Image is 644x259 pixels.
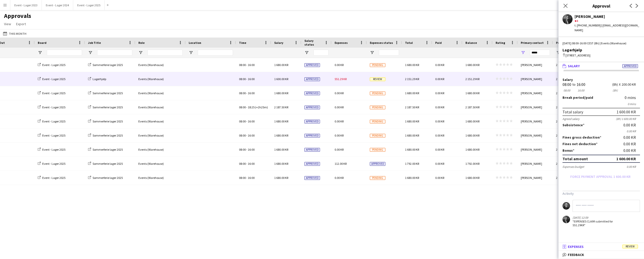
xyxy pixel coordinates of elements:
label: Subsistence [562,123,584,127]
a: Event - Lager 2025 [38,148,65,151]
span: 16:00 [248,162,255,166]
div: 4 [575,19,640,23]
div: 2 [553,86,588,100]
label: Bonus [562,148,574,153]
label: Fines net deduction [562,142,597,146]
div: [PERSON_NAME] [518,143,553,156]
div: 0.00 KR [623,123,640,127]
span: Approved [304,106,320,109]
span: Feedback [568,252,584,257]
div: 08:00 [562,88,571,92]
div: t. [PHONE_NUMBER] | [EMAIL_ADDRESS][DOMAIN_NAME] [575,23,640,32]
button: Open Filter Menu [38,50,42,55]
span: Event - Lager 2025 [42,176,65,180]
div: 2 [553,128,588,142]
a: Event - Lager 2025 [38,105,65,109]
span: 16:00 [248,63,255,67]
div: [DATE] 08:00-16:00 CEST (8h) | Events (Warehouse) [562,41,640,46]
div: [PERSON_NAME] [575,14,640,19]
span: 1 600.00 KR [274,77,288,81]
div: 0.00 KR [627,165,640,169]
span: 0.00 KR [435,105,444,109]
button: Open Filter Menu [370,50,374,55]
div: [PERSON_NAME] [518,72,553,86]
a: Lagerhjelp [88,77,106,81]
div: [PERSON_NAME] [518,157,553,171]
div: SalaryApproved [558,70,644,234]
div: 1 600.00 KR [617,109,636,114]
div: 0.00 KR [623,148,640,153]
span: Event - Lager 2025 [42,119,65,123]
input: Role Filter Input [147,50,183,56]
span: 1 680.00 KR [274,162,288,166]
span: 1 680.00 KR [405,176,419,180]
span: 0.00 KR [435,63,444,67]
div: 2 [553,100,588,114]
span: Time [239,41,246,45]
div: [PERSON_NAME] [518,100,553,114]
span: Pending [370,106,385,109]
div: 0 mins [562,102,640,106]
span: 0.00 KR [435,134,444,137]
span: Export [16,22,26,26]
a: Event - Lager 2025 [38,91,65,95]
span: 1 680.00 KR [465,148,479,151]
span: 0.00 KR [435,119,444,123]
span: Approved [304,91,320,95]
div: [STREET_ADDRESS] [562,53,640,58]
span: 2 151.29 KR [405,77,419,81]
span: 0.00 KR [335,63,344,67]
span: 16:00 [248,77,255,81]
div: 2 [553,72,588,86]
span: 0.00 KR [335,105,344,109]
span: 0.00 KR [435,176,444,180]
span: 16:00 [248,148,255,151]
span: Sommerferie lager 2025 [93,63,123,67]
div: 08:00 [562,83,571,86]
span: 0.00 KR [435,162,444,166]
span: 2 187.50 KR [405,105,419,109]
div: Expenses budget [562,165,584,169]
span: Rating [496,41,505,45]
input: Primary contact Filter Input [530,50,550,56]
div: 2 [553,143,588,156]
span: 16:00 [248,134,255,137]
a: Sommerferie lager 2025 [88,148,123,151]
span: Role [138,41,145,45]
span: 1 680.00 KR [405,63,419,67]
span: 1 680.00 KR [274,134,288,137]
a: Sommerferie lager 2025 [88,91,123,95]
span: 08:00 [239,105,246,109]
a: Event - Lager 2025 [38,119,65,123]
a: Export [14,21,28,27]
span: Event - Lager 2025 [42,148,65,151]
span: 0.00 KR [335,148,344,151]
button: Event - Lager 2024 [42,0,73,10]
input: Salary status Filter Input [313,50,329,56]
div: "EXPENSES CLAIM submitted for 551.29KR" [573,219,624,227]
div: X [619,83,621,86]
div: Events (Warehouse) [135,100,186,114]
span: 1 680.00 KR [465,63,479,67]
h3: Approval [558,3,644,9]
a: Event - Lager 2025 [38,134,65,137]
span: 1 680.00 KR [465,134,479,137]
span: Sommerferie lager 2025 [93,148,123,151]
span: 1 792.00 KR [465,162,479,166]
span: 08:00 [239,77,246,81]
button: Event - Lager 2025 [73,0,105,10]
h3: Activity [562,191,640,196]
span: 112.00 KR [335,162,347,166]
button: This Month [2,30,27,37]
span: 1 680.00 KR [274,176,288,180]
div: Total salary [562,109,583,114]
span: 1 680.00 KR [274,148,288,151]
span: Approved [304,134,320,138]
span: Expenses status [370,41,393,45]
span: - [246,105,247,109]
div: 2 [553,114,588,128]
span: Pending [370,63,385,67]
div: 0 mins [625,95,640,100]
div: [PERSON_NAME] [518,171,553,185]
span: Event - Lager 2025 [42,63,65,67]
